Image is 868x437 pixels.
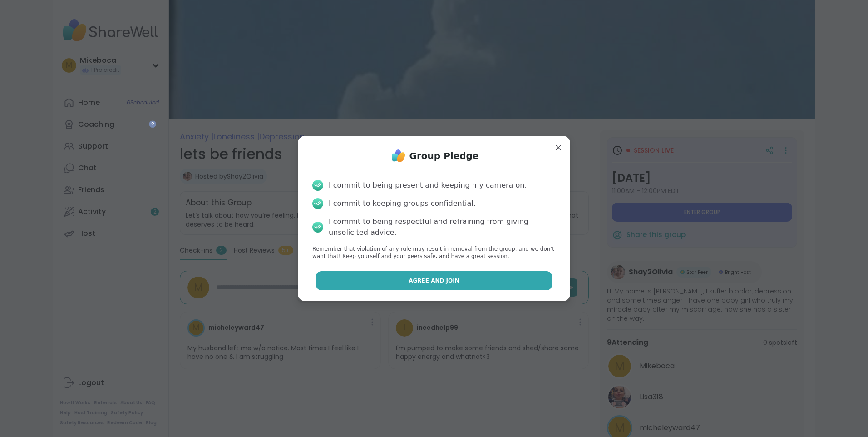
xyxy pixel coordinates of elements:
[312,245,556,261] p: Remember that violation of any rule may result in removal from the group, and we don’t want that!...
[390,147,408,165] img: ShareWell Logo
[329,180,527,191] div: I commit to being present and keeping my camera on.
[409,149,479,162] h1: Group Pledge
[329,198,476,209] div: I commit to keeping groups confidential.
[149,120,156,128] iframe: Spotlight
[329,216,556,238] div: I commit to being respectful and refraining from giving unsolicited advice.
[316,271,552,290] button: Agree and Join
[409,277,459,285] span: Agree and Join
